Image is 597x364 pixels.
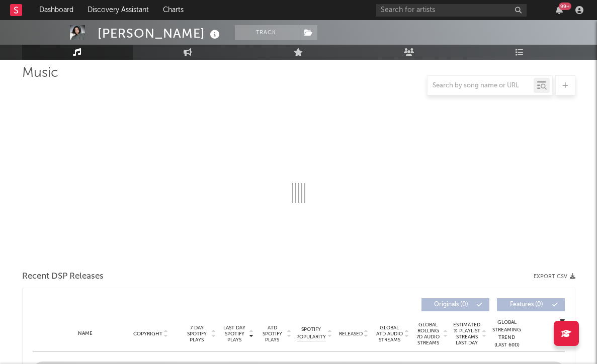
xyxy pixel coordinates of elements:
button: Features(0) [497,298,565,311]
span: Music [22,67,58,79]
span: Copyright [133,331,162,337]
div: [PERSON_NAME] [98,25,222,42]
span: Last Day Spotify Plays [221,325,248,343]
span: Features ( 0 ) [503,302,550,308]
input: Search for artists [376,4,527,17]
span: Spotify Popularity [296,326,326,341]
button: 99+ [556,6,563,14]
div: Name [53,330,119,337]
button: Track [235,25,298,40]
div: Global Streaming Trend (Last 60D) [492,319,522,349]
span: ATD Spotify Plays [259,325,286,343]
div: 99 + [559,3,571,10]
span: 7 Day Spotify Plays [184,325,210,343]
span: Recent DSP Releases [22,271,104,283]
input: Search by song name or URL [428,82,534,90]
span: Originals ( 0 ) [428,302,474,308]
span: Global ATD Audio Streams [376,325,403,343]
span: Global Rolling 7D Audio Streams [414,322,442,346]
span: Released [339,331,363,337]
button: Originals(0) [421,298,489,311]
button: Export CSV [534,274,575,280]
span: Estimated % Playlist Streams Last Day [453,322,481,346]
